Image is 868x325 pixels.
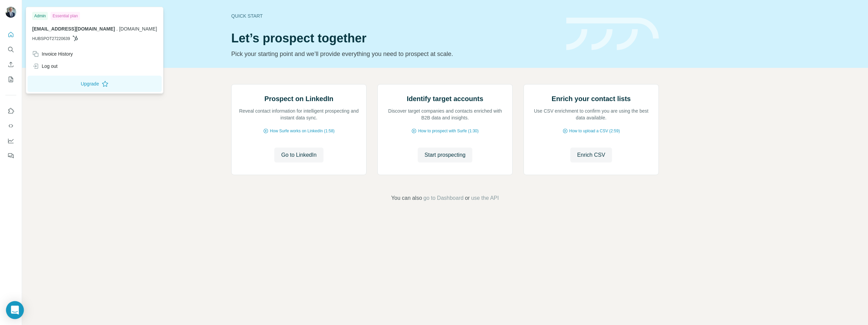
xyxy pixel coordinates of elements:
[5,150,16,162] button: Feedback
[6,301,24,319] div: Open Intercom Messenger
[281,151,316,159] span: Go to LinkedIn
[418,128,478,134] span: How to prospect with Surfe (1:30)
[577,151,605,159] span: Enrich CSV
[570,148,612,162] button: Enrich CSV
[423,194,463,202] button: go to Dashboard
[569,128,620,134] span: How to upload a CSV (2:59)
[391,194,422,202] span: You can also
[32,51,73,57] div: Invoice History
[32,63,58,70] div: Log out
[264,94,333,103] h2: Prospect on LinkedIn
[465,194,470,202] span: or
[231,13,558,19] div: Quick start
[270,128,335,134] span: How Surfe works on LinkedIn (1:58)
[5,28,16,41] button: Quick start
[5,73,16,85] button: My lists
[425,151,466,159] span: Start prospecting
[116,26,118,32] span: .
[119,26,157,32] span: [DOMAIN_NAME]
[32,12,48,20] div: Admin
[566,18,659,51] img: banner
[552,94,631,103] h2: Enrich your contact lists
[27,76,162,92] button: Upgrade
[274,148,323,162] button: Go to LinkedIn
[51,12,80,20] div: Essential plan
[471,194,499,202] button: use the API
[384,108,506,121] p: Discover target companies and contacts enriched with B2B data and insights.
[231,49,558,59] p: Pick your starting point and we’ll provide everything you need to prospect at scale.
[5,43,16,56] button: Search
[32,36,70,42] span: HUBSPOT27220639
[32,26,115,32] span: [EMAIL_ADDRESS][DOMAIN_NAME]
[531,108,652,121] p: Use CSV enrichment to confirm you are using the best data available.
[5,105,16,117] button: Use Surfe on LinkedIn
[5,7,16,18] img: Avatar
[5,58,16,71] button: Enrich CSV
[5,120,16,132] button: Use Surfe API
[5,135,16,147] button: Dashboard
[231,32,558,45] h1: Let’s prospect together
[238,108,359,121] p: Reveal contact information for intelligent prospecting and instant data sync.
[407,94,484,103] h2: Identify target accounts
[418,148,472,162] button: Start prospecting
